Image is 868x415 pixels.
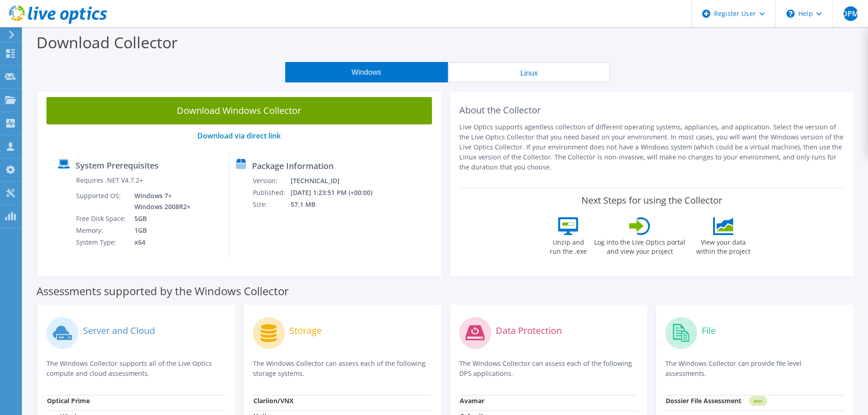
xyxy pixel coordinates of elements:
[460,396,484,405] strong: Avamar
[786,10,795,18] svg: \n
[289,326,322,335] label: Storage
[594,235,686,256] label: Log into the Live Optics portal and view your project
[128,190,192,213] td: Windows 7+ Windows 2008R2+
[76,225,128,236] td: Memory:
[128,213,192,225] td: 5GB
[76,236,128,248] td: System Type:
[76,161,159,170] label: System Prerequisites
[252,161,334,170] label: Package Information
[843,6,858,21] span: DPM
[459,122,845,172] p: Live Optics supports agentless collection of different operating systems, appliances, and applica...
[252,175,290,187] td: Version:
[46,359,226,379] p: The Windows Collector supports all of the Live Optics compute and cloud assessments.
[47,396,90,405] strong: Optical Prime
[197,131,281,141] a: Download via direct link
[459,105,845,116] h2: About the Collector
[754,399,763,404] tspan: NEW!
[128,236,192,248] td: x64
[459,359,638,379] p: The Windows Collector can assess each of the following DPS applications.
[290,199,385,210] td: 57.1 MB
[290,187,385,199] td: [DATE] 1:23:51 PM (+00:00)
[290,175,385,187] td: [TECHNICAL_ID]
[253,396,293,405] strong: Clariion/VNX
[665,359,844,379] p: The Windows Collector can provide file level assessments.
[76,176,143,185] label: Requires .NET V4.7.2+
[253,359,432,379] p: The Windows Collector can assess each of the following storage systems.
[128,225,192,236] td: 1GB
[46,97,432,124] a: Download Windows Collector
[581,195,722,206] label: Next Steps for using the Collector
[690,235,756,256] label: View your data within the project
[76,190,128,213] td: Supported OS:
[496,326,562,335] label: Data Protection
[448,62,611,82] button: Linux
[36,32,178,53] label: Download Collector
[36,287,289,296] label: Assessments supported by the Windows Collector
[252,187,290,199] td: Published:
[83,326,155,335] label: Server and Cloud
[666,396,741,405] strong: Dossier File Assessment
[285,62,448,82] button: Windows
[702,326,716,335] label: File
[76,213,128,225] td: Free Disk Space:
[252,199,290,210] td: Size:
[547,235,589,256] label: Unzip and run the .exe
